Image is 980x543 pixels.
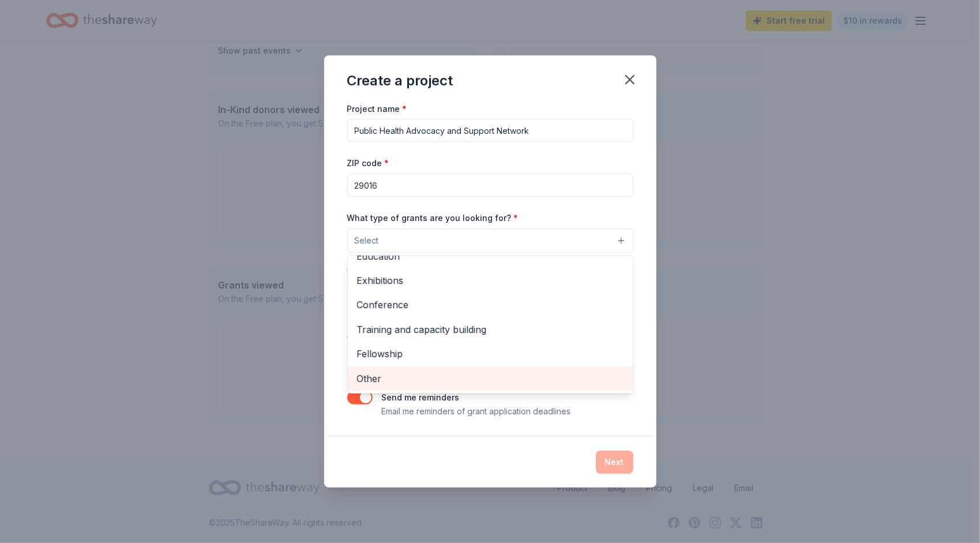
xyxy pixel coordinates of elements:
[357,297,624,312] span: Conference
[357,273,624,288] span: Exhibitions
[357,249,624,264] span: Education
[347,229,633,253] button: Select
[355,234,379,248] span: Select
[357,322,624,337] span: Training and capacity building
[357,371,624,386] span: Other
[347,255,633,394] div: Select
[357,346,624,361] span: Fellowship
